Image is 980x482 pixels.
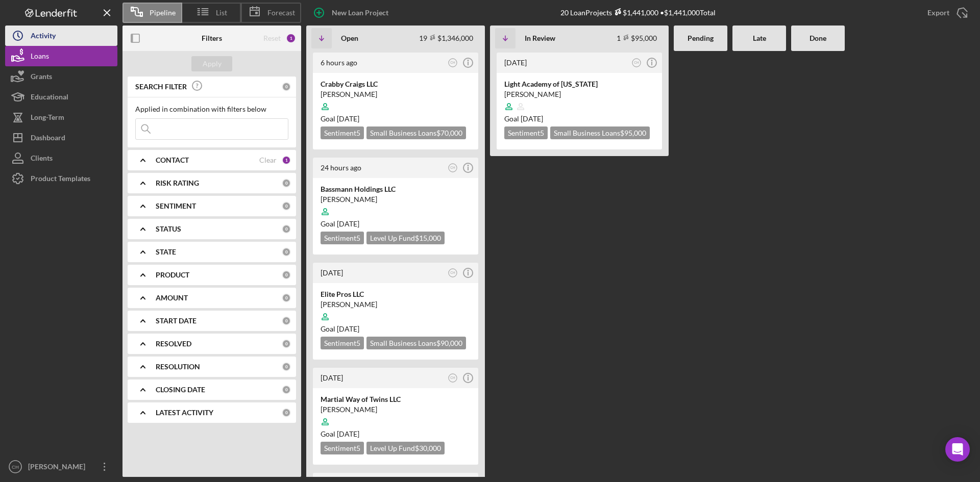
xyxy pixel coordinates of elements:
[337,114,359,123] time: 10/27/2025
[321,373,343,382] time: 2025-08-18 11:50
[366,442,445,454] div: Level Up Fund $30,000
[495,51,664,151] a: [DATE]CHLight Academy of [US_STATE][PERSON_NAME]Goal [DATE]Sentiment5Small Business Loans$95,000
[504,126,548,139] div: Sentiment 5
[282,156,291,165] div: 1
[5,26,117,46] button: Activity
[446,371,460,385] button: CH
[504,114,543,123] span: Goal
[341,34,358,42] b: Open
[366,126,466,139] div: Small Business Loans $70,000
[450,166,455,169] text: CH
[5,46,117,66] a: Loans
[450,61,455,64] text: CH
[203,56,222,71] div: Apply
[321,79,471,89] div: Crabby Craigs LLC
[446,161,460,175] button: CH
[282,179,291,188] div: 0
[504,79,654,89] div: Light Academy of [US_STATE]
[156,225,181,233] b: STATUS
[321,289,471,299] div: Elite Pros LLC
[31,168,90,191] div: Product Templates
[321,337,364,349] div: Sentiment 5
[337,324,359,333] time: 10/27/2025
[5,148,117,168] button: Clients
[156,317,197,325] b: START DATE
[321,58,357,67] time: 2025-08-21 14:53
[321,126,364,139] div: Sentiment 5
[5,168,117,189] button: Product Templates
[12,464,19,470] text: CH
[5,107,117,128] button: Long-Term
[337,429,359,438] time: 10/07/2025
[337,219,359,228] time: 10/29/2025
[31,107,64,130] div: Long-Term
[366,337,466,349] div: Small Business Loans $90,000
[450,271,455,274] text: CH
[156,340,191,348] b: RESOLVED
[5,128,117,148] button: Dashboard
[156,386,205,394] b: CLOSING DATE
[31,148,53,171] div: Clients
[525,34,555,42] b: In Review
[688,34,714,42] b: Pending
[5,87,117,107] button: Educational
[259,156,277,164] div: Clear
[31,66,52,89] div: Grants
[366,232,445,244] div: Level Up Fund $15,000
[286,33,296,43] div: 1
[31,87,68,110] div: Educational
[321,394,471,404] div: Martial Way of Twins LLC
[560,8,716,17] div: 20 Loan Projects • $1,441,000 Total
[156,271,189,279] b: PRODUCT
[917,3,975,23] button: Export
[321,404,471,415] div: [PERSON_NAME]
[31,46,49,69] div: Loans
[321,163,361,172] time: 2025-08-20 21:15
[282,270,291,280] div: 0
[321,89,471,99] div: [PERSON_NAME]
[282,316,291,325] div: 0
[311,261,480,361] a: [DATE]CHElite Pros LLC[PERSON_NAME]Goal [DATE]Sentiment5Small Business Loans$90,000
[521,114,543,123] time: 09/01/2025
[135,105,288,113] div: Applied in combination with filters below
[321,442,364,454] div: Sentiment 5
[5,456,117,477] button: CH[PERSON_NAME]
[5,66,117,87] button: Grants
[150,9,176,17] span: Pipeline
[282,293,291,302] div: 0
[450,376,455,379] text: CH
[753,34,766,42] b: Late
[311,366,480,466] a: [DATE]CHMartial Way of Twins LLC[PERSON_NAME]Goal [DATE]Sentiment5Level Up Fund$30,000
[321,429,359,438] span: Goal
[156,294,188,302] b: AMOUNT
[321,324,359,333] span: Goal
[306,3,399,23] button: New Loan Project
[446,266,460,280] button: CH
[156,248,176,256] b: STATE
[156,156,189,164] b: CONTACT
[332,3,388,23] div: New Loan Project
[419,34,473,42] div: 19 $1,346,000
[945,437,970,462] div: Open Intercom Messenger
[321,184,471,194] div: Bassmann Holdings LLC
[321,114,359,123] span: Goal
[282,385,291,394] div: 0
[311,51,480,151] a: 6 hours agoCHCrabby Craigs LLC[PERSON_NAME]Goal [DATE]Sentiment5Small Business Loans$70,000
[26,456,92,479] div: [PERSON_NAME]
[282,247,291,257] div: 0
[321,299,471,310] div: [PERSON_NAME]
[156,202,196,210] b: SENTIMENT
[31,26,56,48] div: Activity
[282,339,291,348] div: 0
[612,8,658,17] div: $1,441,000
[216,9,227,17] span: List
[634,61,639,64] text: CH
[282,362,291,371] div: 0
[810,34,826,42] b: Done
